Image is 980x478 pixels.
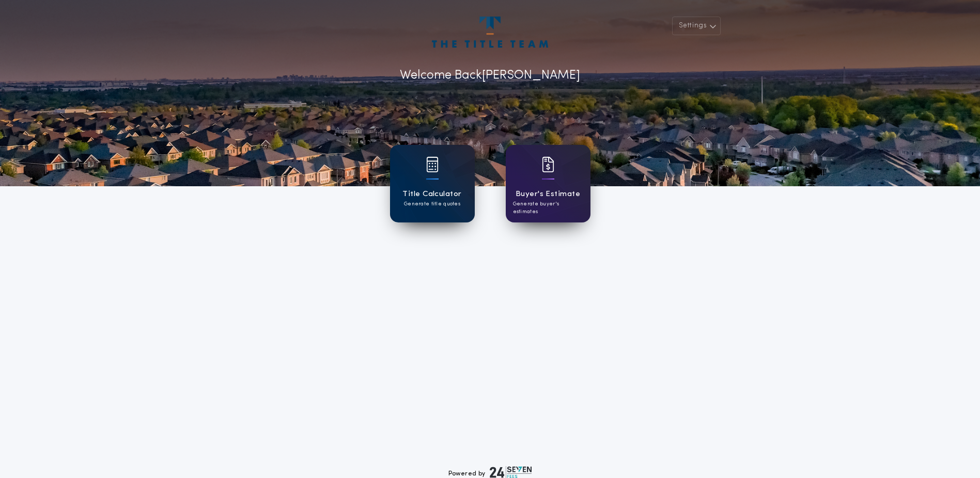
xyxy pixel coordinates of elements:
[432,17,548,48] img: account-logo
[516,188,580,200] h1: Buyer's Estimate
[404,200,460,208] p: Generate title quotes
[400,66,580,85] p: Welcome Back [PERSON_NAME]
[672,17,721,35] button: Settings
[542,157,554,172] img: card icon
[426,157,439,172] img: card icon
[402,188,461,200] h1: Title Calculator
[506,145,590,222] a: card iconBuyer's EstimateGenerate buyer's estimates
[513,200,583,216] p: Generate buyer's estimates
[390,145,475,222] a: card iconTitle CalculatorGenerate title quotes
